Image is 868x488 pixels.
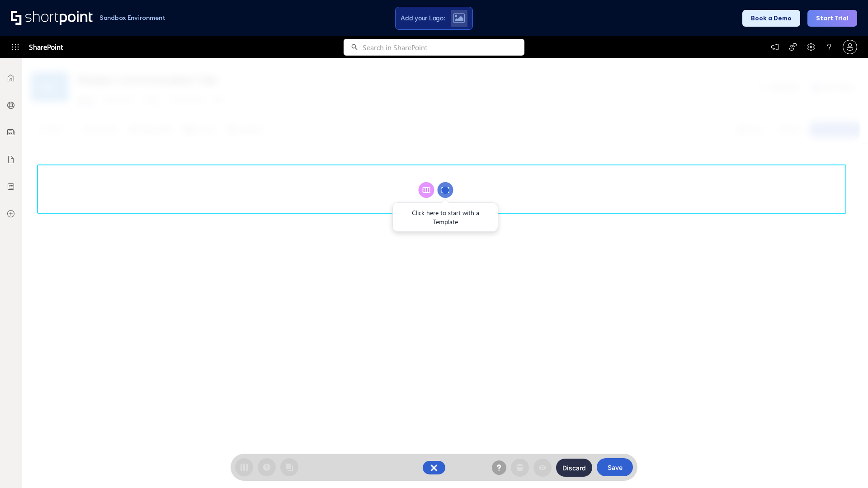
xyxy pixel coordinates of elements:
[99,15,165,20] h1: Sandbox Environment
[29,36,63,58] span: SharePoint
[823,445,868,488] iframe: Chat Widget
[742,10,800,27] button: Book a Demo
[453,13,465,23] img: Upload logo
[597,458,633,476] button: Save
[401,14,445,22] span: Add your Logo:
[363,39,524,56] input: Search in SharePoint
[807,10,857,27] button: Start Trial
[556,459,592,477] button: Discard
